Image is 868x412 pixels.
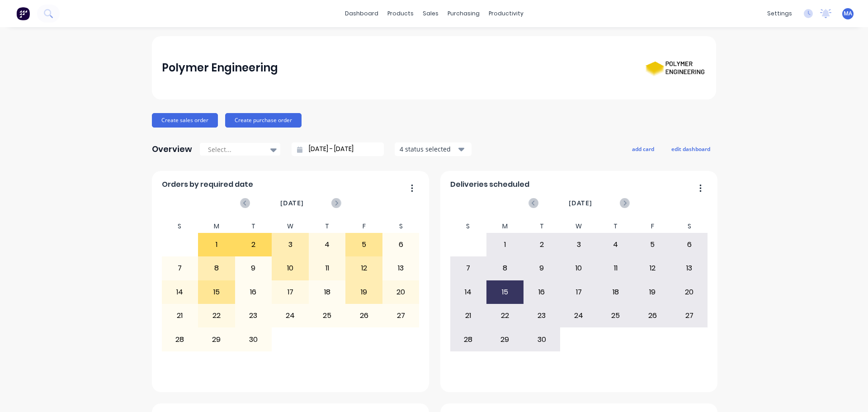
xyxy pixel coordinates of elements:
[346,257,382,279] div: 12
[235,220,272,233] div: T
[198,220,235,233] div: M
[161,220,198,233] div: S
[236,257,272,279] div: 9
[598,281,634,303] div: 18
[763,7,797,20] div: settings
[524,304,560,327] div: 23
[236,233,272,256] div: 2
[560,220,597,233] div: W
[671,233,708,256] div: 6
[487,328,523,350] div: 29
[162,59,278,77] div: Polymer Engineering
[484,7,528,20] div: productivity
[487,281,523,303] div: 15
[346,233,382,256] div: 5
[236,304,272,327] div: 23
[400,144,457,154] div: 4 status selected
[487,304,523,327] div: 22
[634,281,670,303] div: 19
[634,304,670,327] div: 26
[561,257,597,279] div: 10
[450,281,486,303] div: 14
[382,220,420,233] div: S
[280,198,304,208] span: [DATE]
[626,143,660,155] button: add card
[487,257,523,279] div: 8
[561,233,597,256] div: 3
[162,257,198,279] div: 7
[671,304,708,327] div: 27
[162,304,198,327] div: 21
[272,233,308,256] div: 3
[487,233,523,256] div: 1
[443,7,484,20] div: purchasing
[450,179,529,190] span: Deliveries scheduled
[162,281,198,303] div: 14
[162,179,253,190] span: Orders by required date
[524,281,560,303] div: 16
[634,233,670,256] div: 5
[450,304,486,327] div: 21
[198,233,235,256] div: 1
[597,220,634,233] div: T
[272,281,308,303] div: 17
[598,304,634,327] div: 25
[198,328,235,350] div: 29
[671,257,708,279] div: 13
[524,328,560,350] div: 30
[309,281,345,303] div: 18
[844,9,852,18] span: MA
[598,257,634,279] div: 11
[272,257,308,279] div: 10
[346,281,382,303] div: 19
[395,142,472,156] button: 4 status selected
[272,304,308,327] div: 24
[524,257,560,279] div: 9
[340,7,383,20] a: dashboard
[486,220,524,233] div: M
[569,198,592,208] span: [DATE]
[383,7,418,20] div: products
[198,304,235,327] div: 22
[634,257,670,279] div: 12
[598,233,634,256] div: 4
[418,7,443,20] div: sales
[236,281,272,303] div: 16
[383,233,419,256] div: 6
[383,304,419,327] div: 27
[450,257,486,279] div: 7
[524,233,560,256] div: 2
[450,328,486,350] div: 28
[162,328,198,350] div: 28
[346,304,382,327] div: 26
[152,113,218,128] button: Create sales order
[561,281,597,303] div: 17
[152,140,192,158] div: Overview
[671,220,708,233] div: S
[272,220,309,233] div: W
[634,220,671,233] div: F
[225,113,302,128] button: Create purchase order
[383,281,419,303] div: 20
[524,220,561,233] div: T
[561,304,597,327] div: 24
[236,328,272,350] div: 30
[345,220,382,233] div: F
[309,233,345,256] div: 4
[309,257,345,279] div: 11
[643,50,706,85] img: Polymer Engineering
[309,220,346,233] div: T
[383,257,419,279] div: 13
[671,281,708,303] div: 20
[198,281,235,303] div: 15
[309,304,345,327] div: 25
[450,220,487,233] div: S
[198,257,235,279] div: 8
[16,7,30,20] img: Factory
[665,143,716,155] button: edit dashboard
